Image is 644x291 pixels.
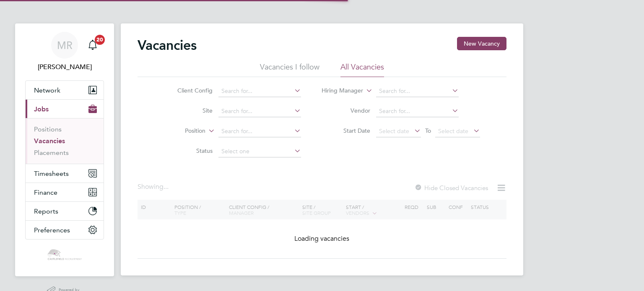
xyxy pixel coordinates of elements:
a: Positions [34,125,62,133]
span: To [423,125,434,136]
button: Network [26,81,104,99]
div: Showing [138,183,170,191]
label: Site [164,107,213,114]
input: Search for... [376,106,459,117]
input: Search for... [376,85,459,97]
nav: Main navigation [15,23,114,276]
span: Mason Roberts [25,62,104,72]
h2: Vacancies [138,37,197,54]
a: 20 [84,32,101,59]
input: Search for... [218,106,301,117]
label: Status [164,147,213,155]
span: Reports [34,207,58,215]
a: Placements [34,149,69,157]
li: All Vacancies [340,62,384,77]
label: Start Date [322,127,370,134]
div: Jobs [26,118,104,164]
img: castlefieldrecruitment-logo-retina.png [47,248,82,261]
label: Position [157,127,205,135]
button: Jobs [26,100,104,118]
span: Jobs [34,105,49,113]
button: Finance [26,183,104,201]
label: Hiring Manager [315,87,363,95]
button: New Vacancy [457,37,506,50]
button: Reports [26,202,104,220]
button: Timesheets [26,164,104,183]
span: Preferences [34,226,70,234]
span: Timesheets [34,170,69,178]
a: Go to home page [25,248,104,261]
span: Select date [379,127,409,135]
span: Select date [438,127,468,135]
span: 20 [95,35,105,45]
input: Search for... [218,85,301,97]
span: MR [57,40,73,51]
a: MR[PERSON_NAME] [25,32,104,72]
span: Network [34,86,60,94]
li: Vacancies I follow [260,62,319,77]
span: ... [164,183,169,191]
label: Hide Closed Vacancies [414,184,488,192]
input: Search for... [218,126,301,137]
span: Finance [34,188,57,196]
input: Select one [218,146,301,157]
label: Vendor [322,107,370,114]
a: Vacancies [34,137,65,145]
button: Preferences [26,221,104,239]
label: Client Config [164,87,213,94]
